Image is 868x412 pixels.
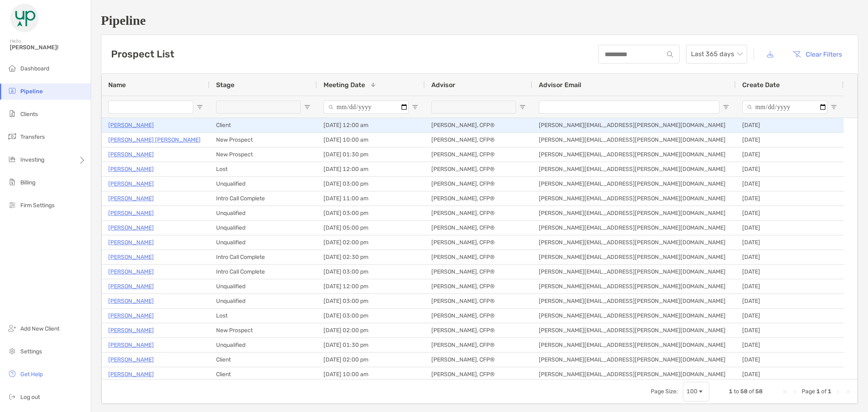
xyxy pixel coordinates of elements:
[782,388,789,395] div: First Page
[736,294,844,308] div: [DATE]
[828,388,831,395] span: 1
[317,177,425,191] div: [DATE] 03:00 pm
[736,367,844,381] div: [DATE]
[755,388,763,395] span: 58
[210,353,317,367] div: Client
[425,309,532,323] div: [PERSON_NAME], CFP®
[736,265,844,279] div: [DATE]
[20,111,38,118] span: Clients
[108,369,154,379] p: [PERSON_NAME]
[736,133,844,147] div: [DATE]
[317,323,425,337] div: [DATE] 02:00 pm
[736,353,844,367] div: [DATE]
[736,323,844,337] div: [DATE]
[210,221,317,235] div: Unqualified
[736,191,844,206] div: [DATE]
[532,338,736,352] div: [PERSON_NAME][EMAIL_ADDRESS][PERSON_NAME][DOMAIN_NAME]
[317,265,425,279] div: [DATE] 03:00 pm
[210,265,317,279] div: Intro Call Complete
[108,325,154,335] a: [PERSON_NAME]
[532,323,736,337] div: [PERSON_NAME][EMAIL_ADDRESS][PERSON_NAME][DOMAIN_NAME]
[20,394,40,401] span: Log out
[10,3,39,33] img: Zoe Logo
[210,338,317,352] div: Unqualified
[7,323,17,333] img: add_new_client icon
[734,388,739,395] span: to
[425,133,532,147] div: [PERSON_NAME], CFP®
[317,235,425,250] div: [DATE] 02:00 pm
[210,147,317,162] div: New Prospect
[736,118,844,132] div: [DATE]
[324,101,409,114] input: Meeting Date Filter Input
[20,134,45,140] span: Transfers
[723,104,729,110] button: Open Filter Menu
[108,296,154,306] a: [PERSON_NAME]
[10,44,86,51] span: [PERSON_NAME]!
[691,45,742,63] span: Last 365 days
[304,104,310,110] button: Open Filter Menu
[108,149,154,160] a: [PERSON_NAME]
[210,162,317,176] div: Lost
[108,179,154,189] p: [PERSON_NAME]
[651,388,678,395] div: Page Size:
[108,252,154,262] a: [PERSON_NAME]
[108,223,154,233] a: [PERSON_NAME]
[101,13,858,28] h1: Pipeline
[425,367,532,381] div: [PERSON_NAME], CFP®
[108,311,154,321] p: [PERSON_NAME]
[816,388,820,395] span: 1
[317,147,425,162] div: [DATE] 01:30 pm
[7,63,17,73] img: dashboard icon
[108,208,154,218] p: [PERSON_NAME]
[532,309,736,323] div: [PERSON_NAME][EMAIL_ADDRESS][PERSON_NAME][DOMAIN_NAME]
[317,133,425,147] div: [DATE] 10:00 am
[532,206,736,220] div: [PERSON_NAME][EMAIL_ADDRESS][PERSON_NAME][DOMAIN_NAME]
[210,191,317,206] div: Intro Call Complete
[210,177,317,191] div: Unqualified
[431,81,455,89] span: Advisor
[210,323,317,337] div: New Prospect
[532,147,736,162] div: [PERSON_NAME][EMAIL_ADDRESS][PERSON_NAME][DOMAIN_NAME]
[20,156,44,163] span: Investing
[317,309,425,323] div: [DATE] 03:00 pm
[7,131,17,141] img: transfers icon
[108,120,154,130] a: [PERSON_NAME]
[317,279,425,294] div: [DATE] 12:00 pm
[20,179,35,186] span: Billing
[210,206,317,220] div: Unqualified
[317,250,425,264] div: [DATE] 02:30 pm
[532,191,736,206] div: [PERSON_NAME][EMAIL_ADDRESS][PERSON_NAME][DOMAIN_NAME]
[844,388,851,395] div: Last Page
[7,369,17,379] img: get-help icon
[742,81,780,89] span: Create Date
[210,118,317,132] div: Client
[425,279,532,294] div: [PERSON_NAME], CFP®
[108,237,154,248] a: [PERSON_NAME]
[539,101,719,114] input: Advisor Email Filter Input
[324,81,365,89] span: Meeting Date
[108,193,154,204] a: [PERSON_NAME]
[108,164,154,174] a: [PERSON_NAME]
[425,294,532,308] div: [PERSON_NAME], CFP®
[532,118,736,132] div: [PERSON_NAME][EMAIL_ADDRESS][PERSON_NAME][DOMAIN_NAME]
[532,221,736,235] div: [PERSON_NAME][EMAIL_ADDRESS][PERSON_NAME][DOMAIN_NAME]
[736,177,844,191] div: [DATE]
[532,367,736,381] div: [PERSON_NAME][EMAIL_ADDRESS][PERSON_NAME][DOMAIN_NAME]
[821,388,826,395] span: of
[20,325,59,332] span: Add New Client
[786,45,848,63] button: Clear Filters
[667,51,673,57] img: input icon
[736,147,844,162] div: [DATE]
[532,279,736,294] div: [PERSON_NAME][EMAIL_ADDRESS][PERSON_NAME][DOMAIN_NAME]
[532,294,736,308] div: [PERSON_NAME][EMAIL_ADDRESS][PERSON_NAME][DOMAIN_NAME]
[532,250,736,264] div: [PERSON_NAME][EMAIL_ADDRESS][PERSON_NAME][DOMAIN_NAME]
[108,81,126,89] span: Name
[425,118,532,132] div: [PERSON_NAME], CFP®
[317,206,425,220] div: [DATE] 03:00 pm
[740,388,748,395] span: 58
[425,265,532,279] div: [PERSON_NAME], CFP®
